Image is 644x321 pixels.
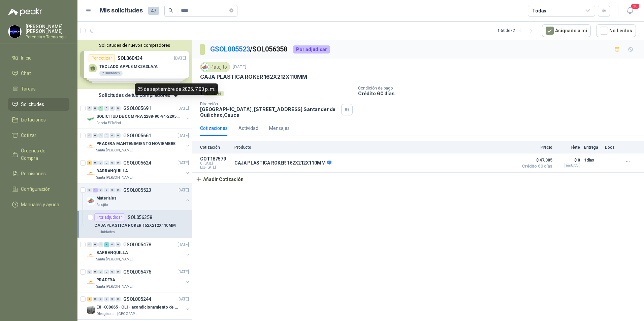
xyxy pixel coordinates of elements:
div: Por adjudicar [293,45,330,53]
img: Company Logo [87,142,95,150]
p: [DATE] [233,64,246,70]
p: Materiales [96,195,117,202]
div: 0 [110,242,115,247]
img: Company Logo [87,251,95,259]
img: Company Logo [87,170,95,178]
div: 0 [116,160,121,165]
p: [DATE] [178,160,189,166]
p: Oleaginosas [GEOGRAPHIC_DATA][PERSON_NAME] [96,311,139,317]
p: Precio [519,145,552,150]
span: Solicitudes [21,101,44,108]
div: 0 [116,242,121,247]
div: Cotizaciones [200,124,228,132]
a: Manuales y ayuda [8,198,69,211]
p: 1 días [584,156,601,164]
p: Santa [PERSON_NAME] [96,257,133,262]
a: Por adjudicarSOL056358CAJA PLASTICA ROKER 162X212X110MM1 Unidades [77,211,192,238]
span: Tareas [21,85,36,93]
p: Santa [PERSON_NAME] [96,148,133,153]
p: GSOL005523 [123,188,151,192]
a: Tareas [8,82,69,95]
img: Company Logo [8,25,21,38]
p: GSOL005624 [123,160,151,165]
div: 0 [93,242,98,247]
p: Patojito [96,202,108,208]
div: 1 - 50 de 72 [497,25,537,36]
div: 0 [116,297,121,301]
button: Solicitudes de nuevos compradores [80,43,189,48]
p: Dirección [200,102,339,106]
a: Remisiones [8,167,69,180]
p: BARRANQUILLA [96,250,128,256]
a: Solicitudes [8,98,69,111]
a: Inicio [8,51,69,64]
p: Cantidad [200,86,353,91]
img: Company Logo [87,115,95,123]
div: 25 de septiembre de 2025, 7:03 p. m. [135,83,218,95]
a: GSOL005523 [210,45,250,53]
div: 0 [87,133,92,138]
p: Docs [605,145,618,150]
p: GSOL005661 [123,133,151,138]
p: [PERSON_NAME] [PERSON_NAME] [26,24,69,34]
img: Company Logo [87,306,95,314]
div: 0 [110,160,115,165]
div: 1 [93,188,98,192]
a: Órdenes de Compra [8,144,69,165]
p: [DATE] [178,105,189,112]
div: 0 [104,188,109,192]
p: PRADERA [96,277,115,283]
div: 1 Unidades [94,229,118,235]
span: Remisiones [21,170,46,177]
p: COT187579 [200,156,230,162]
p: CAJA PLASTICA ROKER 162X212X110MM [94,222,176,229]
p: Entrega [584,145,601,150]
span: search [168,8,173,13]
div: 0 [104,160,109,165]
p: PRADERA MANTENIMIENTO NOVIEMBRE [96,141,175,147]
p: GSOL005476 [123,270,151,274]
div: Actividad [238,124,258,132]
div: 8 [87,297,92,301]
p: [GEOGRAPHIC_DATA], [STREET_ADDRESS] Santander de Quilichao , Cauca [200,106,339,118]
button: 20 [624,5,636,17]
span: close-circle [229,8,233,12]
p: Crédito 60 días [358,91,641,96]
span: 47 [148,7,159,15]
div: 0 [93,270,98,274]
div: 0 [116,270,121,274]
p: [DATE] [178,242,189,248]
div: 0 [110,106,115,111]
div: 1 [98,106,103,111]
div: 0 [116,106,121,111]
div: 0 [116,188,121,192]
div: 0 [87,270,92,274]
div: 0 [98,297,103,301]
div: Por adjudicar [94,213,125,221]
p: Santa [PERSON_NAME] [96,175,133,180]
p: [DATE] [178,187,189,193]
p: EX -000665 - CLI - acondicionamiento de caja para [96,304,180,311]
img: Company Logo [87,197,95,205]
p: CAJA PLASTICA ROKER 162X212X110MM [234,160,331,166]
img: Company Logo [87,279,95,287]
div: 0 [93,106,98,111]
a: 0 0 1 0 0 0 GSOL005691[DATE] Company LogoSOLICITUD DE COMPRA 2288-90-94-2295-96-2301-02-04Panela ... [87,104,190,126]
div: 0 [93,160,98,165]
div: 0 [87,188,92,192]
p: Producto [234,145,515,150]
p: SOLICITUD DE COMPRA 2288-90-94-2295-96-2301-02-04 [96,113,180,120]
p: GSOL005478 [123,242,151,247]
span: Chat [21,70,31,77]
a: 0 0 0 0 0 0 GSOL005476[DATE] Company LogoPRADERASanta [PERSON_NAME] [87,268,190,289]
a: 0 1 0 0 0 0 GSOL005523[DATE] Company LogoMaterialesPatojito [87,186,190,208]
a: Chat [8,67,69,80]
p: [DATE] [178,269,189,275]
a: Licitaciones [8,113,69,126]
p: SOL056358 [128,215,152,220]
div: 0 [98,188,103,192]
span: $ 47.005 [519,156,552,164]
div: 0 [98,133,103,138]
div: 0 [104,133,109,138]
div: Patojito [200,62,230,72]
